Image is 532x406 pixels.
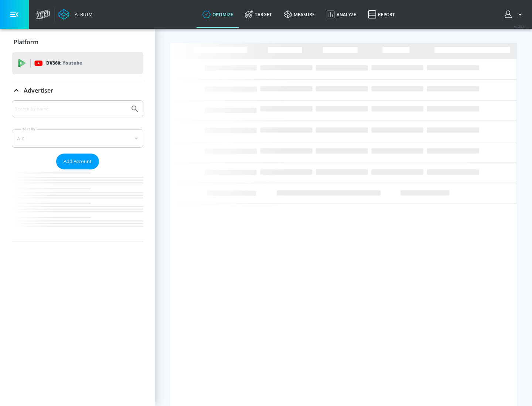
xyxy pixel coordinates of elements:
[21,127,37,131] label: Sort By
[514,24,525,28] span: v 4.25.4
[12,100,143,241] div: Advertiser
[197,1,239,28] a: optimize
[56,154,99,169] button: Add Account
[62,59,82,67] p: Youtube
[24,86,53,94] p: Advertiser
[64,157,92,166] span: Add Account
[46,59,82,67] p: DV360:
[14,38,38,46] p: Platform
[12,32,143,52] div: Platform
[12,80,143,101] div: Advertiser
[12,169,143,241] nav: list of Advertiser
[239,1,278,28] a: Target
[15,104,127,114] input: Search by name
[58,9,93,20] a: Atrium
[278,1,321,28] a: measure
[362,1,401,28] a: Report
[12,129,143,148] div: A-Z
[12,52,143,74] div: DV360: Youtube
[72,11,93,18] div: Atrium
[321,1,362,28] a: Analyze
